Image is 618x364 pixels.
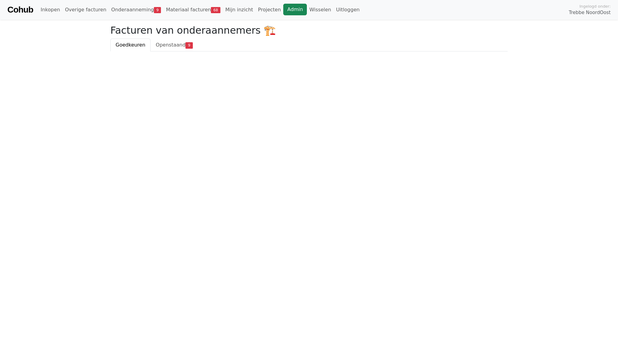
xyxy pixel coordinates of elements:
[63,4,109,16] a: Overige facturen
[334,4,362,16] a: Uitloggen
[109,4,164,16] a: Onderaanneming9
[579,3,611,9] span: Ingelogd onder:
[7,2,33,17] a: Cohub
[185,42,193,48] span: 9
[283,4,307,15] a: Admin
[256,4,284,16] a: Projecten
[163,4,223,16] a: Materiaal facturen68
[211,7,220,13] span: 68
[156,42,185,48] span: Openstaand
[116,42,145,48] span: Goedkeuren
[223,4,256,16] a: Mijn inzicht
[569,9,611,16] span: Trebbe NoordOost
[38,4,62,16] a: Inkopen
[154,7,161,13] span: 9
[151,39,198,51] a: Openstaand9
[110,24,508,36] h2: Facturen van onderaannemers 🏗️
[307,4,334,16] a: Wisselen
[110,39,151,51] a: Goedkeuren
